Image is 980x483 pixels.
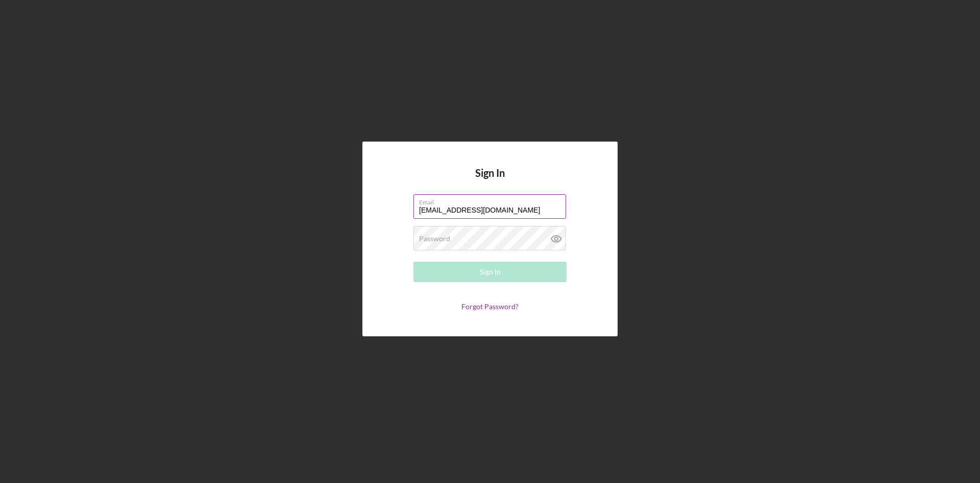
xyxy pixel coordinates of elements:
a: Forgot Password? [461,302,519,311]
div: Sign In [480,262,501,282]
label: Email [419,195,566,206]
h4: Sign In [475,167,505,194]
button: Sign In [413,262,567,282]
label: Password [419,235,450,243]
